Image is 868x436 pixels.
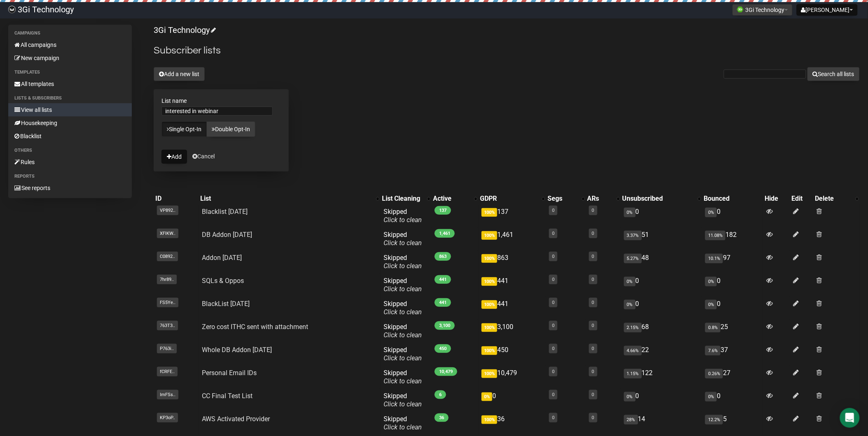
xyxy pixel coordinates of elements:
[384,254,422,270] span: Skipped
[435,298,451,307] span: 441
[202,254,242,262] a: Addon [DATE]
[435,229,455,238] span: 1,461
[552,323,554,328] a: 0
[154,43,860,58] h2: Subscriber lists
[384,323,422,339] span: Skipped
[546,193,585,204] th: Segs: No sort applied, activate to apply an ascending sort
[702,204,763,227] td: 0
[705,231,725,240] span: 11.08%
[702,227,763,250] td: 182
[705,369,723,378] span: 0.26%
[199,193,380,204] th: List: No sort applied, activate to apply an ascending sort
[384,354,422,362] a: Click to clean
[8,67,132,77] li: Templates
[384,400,422,408] a: Click to clean
[702,193,763,204] th: Bounced: No sort applied, sorting is disabled
[790,193,813,204] th: Edit: No sort applied, sorting is disabled
[384,392,422,408] span: Skipped
[478,320,546,343] td: 3,100
[154,193,199,204] th: ID: No sort applied, sorting is disabled
[621,412,702,435] td: 14
[384,262,422,270] a: Click to clean
[384,331,422,339] a: Click to clean
[732,4,793,16] button: 3Gi Technology
[592,300,594,305] a: 0
[797,4,858,16] button: [PERSON_NAME]
[815,195,852,203] div: Delete
[702,297,763,320] td: 0
[384,285,422,293] a: Click to clean
[482,415,497,424] span: 100%
[702,412,763,435] td: 5
[435,275,451,284] span: 441
[705,346,721,355] span: 7.6%
[705,392,717,401] span: 0%
[154,25,215,35] a: 3Gi Technology
[622,195,694,203] div: Unsubscribed
[157,206,178,215] span: VP892..
[384,239,422,247] a: Click to clean
[624,300,636,309] span: 0%
[482,369,497,378] span: 100%
[384,369,422,385] span: Skipped
[482,208,497,217] span: 100%
[435,413,449,422] span: 36
[592,346,594,351] a: 0
[624,231,642,240] span: 3.37%
[621,320,702,343] td: 68
[480,195,538,203] div: GDPR
[157,275,177,284] span: 7hr89..
[592,323,594,328] a: 0
[621,250,702,274] td: 48
[587,195,613,203] div: ARs
[478,193,546,204] th: GDPR: No sort applied, activate to apply an ascending sort
[8,181,132,195] a: See reports
[705,208,717,217] span: 0%
[384,300,422,316] span: Skipped
[8,51,132,65] a: New campaign
[478,297,546,320] td: 441
[192,153,215,160] a: Cancel
[592,254,594,259] a: 0
[433,195,470,203] div: Active
[592,277,594,282] a: 0
[482,231,497,240] span: 100%
[8,77,132,90] a: All templates
[705,300,717,309] span: 0%
[552,392,554,397] a: 0
[621,274,702,297] td: 0
[384,231,422,247] span: Skipped
[478,274,546,297] td: 441
[384,308,422,316] a: Click to clean
[705,415,723,424] span: 12.2%
[592,392,594,397] a: 0
[202,300,250,308] a: BlackList [DATE]
[624,392,636,401] span: 0%
[157,252,178,261] span: C0892..
[8,38,132,51] a: All campaigns
[552,300,554,305] a: 0
[737,6,744,13] img: 1.png
[552,415,554,420] a: 0
[552,254,554,259] a: 0
[807,67,860,81] button: Search all lists
[621,204,702,227] td: 0
[547,195,577,203] div: Segs
[384,346,422,362] span: Skipped
[8,146,132,155] li: Others
[592,231,594,236] a: 0
[435,206,451,215] span: 137
[621,343,702,366] td: 22
[384,208,422,224] span: Skipped
[157,344,177,353] span: P763i..
[478,389,546,412] td: 0
[157,367,178,376] span: fCRFE..
[435,390,446,399] span: 6
[702,366,763,389] td: 27
[435,367,457,376] span: 10,479
[624,323,642,332] span: 2.15%
[202,277,244,285] a: SQLs & Oppos
[161,107,273,116] input: The name of your new list
[482,277,497,286] span: 100%
[702,250,763,274] td: 97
